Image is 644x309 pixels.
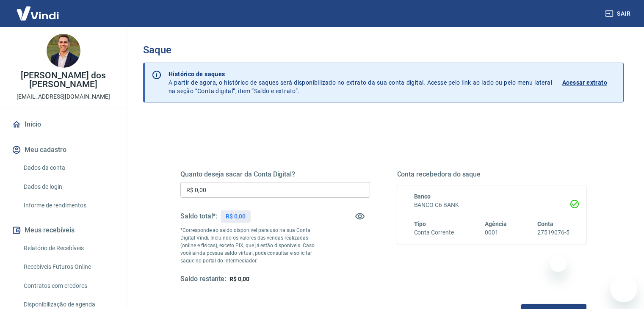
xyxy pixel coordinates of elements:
iframe: Fechar mensagem [550,255,567,272]
a: Acessar extrato [562,70,616,95]
h5: Saldo total*: [180,212,217,221]
p: Histórico de saques [169,70,552,78]
h5: Saldo restante: [180,275,226,284]
a: Relatório de Recebíveis [20,240,116,257]
button: Sair [603,6,634,22]
span: R$ 0,00 [229,276,249,282]
span: Tipo [414,221,426,227]
img: Vindi [10,0,65,26]
h3: Saque [143,44,624,56]
span: Agência [485,221,507,227]
p: [EMAIL_ADDRESS][DOMAIN_NAME] [17,92,110,101]
h6: BANCO C6 BANK [414,201,570,210]
p: [PERSON_NAME] dos [PERSON_NAME] [7,71,120,89]
h6: Conta Corrente [414,228,454,237]
a: Dados de login [20,178,116,196]
h6: 0001 [485,228,507,237]
p: Acessar extrato [562,78,607,87]
a: Dados da conta [20,159,116,177]
h5: Conta recebedora do saque [397,170,587,179]
p: R$ 0,00 [226,212,246,221]
a: Recebíveis Futuros Online [20,258,116,276]
span: Banco [414,193,431,200]
button: Meus recebíveis [10,221,116,240]
a: Início [10,115,116,134]
h5: Quanto deseja sacar da Conta Digital? [180,170,370,179]
button: Meu cadastro [10,141,116,159]
h6: 27519076-5 [537,228,569,237]
a: Informe de rendimentos [20,197,116,214]
iframe: Botão para abrir a janela de mensagens [610,275,637,302]
span: Conta [537,221,553,227]
img: ad50d2c8-b940-4a9f-961d-94cd397722ec.jpeg [47,34,80,68]
a: Contratos com credores [20,277,116,295]
p: A partir de agora, o histórico de saques será disponibilizado no extrato da sua conta digital. Ac... [169,70,552,95]
p: *Corresponde ao saldo disponível para uso na sua Conta Digital Vindi. Incluindo os valores das ve... [180,226,323,265]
